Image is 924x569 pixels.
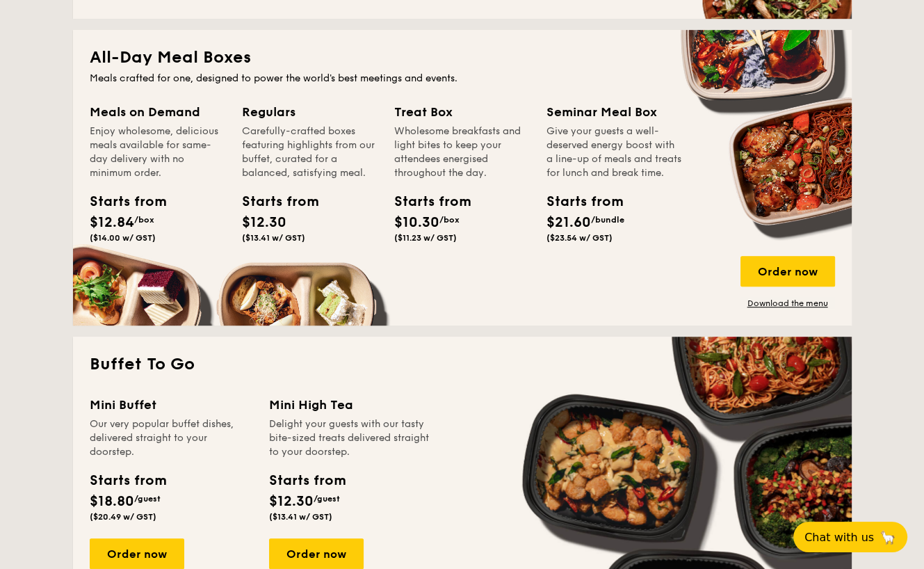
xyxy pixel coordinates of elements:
[90,395,252,415] div: Mini Buffet
[314,494,340,504] span: /guest
[394,233,457,243] span: ($11.23 w/ GST)
[269,395,432,415] div: Mini High Tea
[740,256,835,287] div: Order now
[242,191,305,212] div: Starts from
[546,191,609,212] div: Starts from
[242,233,305,243] span: ($13.41 w/ GST)
[242,125,378,180] div: Carefully-crafted boxes featuring highlights from our buffet, curated for a balanced, satisfying ...
[134,215,154,225] span: /box
[546,233,613,243] span: ($23.54 w/ GST)
[90,214,134,231] span: $12.84
[90,47,835,69] h2: All-Day Meal Boxes
[269,493,314,510] span: $12.30
[394,125,530,180] div: Wholesome breakfasts and light bites to keep your attendees energised throughout the day.
[90,493,134,510] span: $18.80
[394,214,439,231] span: $10.30
[269,512,332,522] span: ($13.41 w/ GST)
[546,125,682,180] div: Give your guests a well-deserved energy boost with a line-up of meals and treats for lunch and br...
[90,102,225,122] div: Meals on Demand
[90,417,252,459] div: Our very popular buffet dishes, delivered straight to your doorstep.
[242,102,378,122] div: Regulars
[591,215,624,225] span: /bundle
[90,538,184,569] div: Order now
[90,512,156,522] span: ($20.49 w/ GST)
[880,529,896,545] span: 🦙
[439,215,460,225] span: /box
[793,522,907,552] button: Chat with us🦙
[242,214,286,231] span: $12.30
[134,494,161,504] span: /guest
[394,191,457,212] div: Starts from
[546,214,591,231] span: $21.60
[90,353,835,376] h2: Buffet To Go
[90,233,156,243] span: ($14.00 w/ GST)
[804,531,874,544] span: Chat with us
[269,470,345,491] div: Starts from
[90,191,152,212] div: Starts from
[269,417,432,459] div: Delight your guests with our tasty bite-sized treats delivered straight to your doorstep.
[740,298,835,309] a: Download the menu
[269,538,364,569] div: Order now
[90,125,225,180] div: Enjoy wholesome, delicious meals available for same-day delivery with no minimum order.
[90,72,835,86] div: Meals crafted for one, designed to power the world's best meetings and events.
[394,102,530,122] div: Treat Box
[90,470,165,491] div: Starts from
[546,102,682,122] div: Seminar Meal Box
